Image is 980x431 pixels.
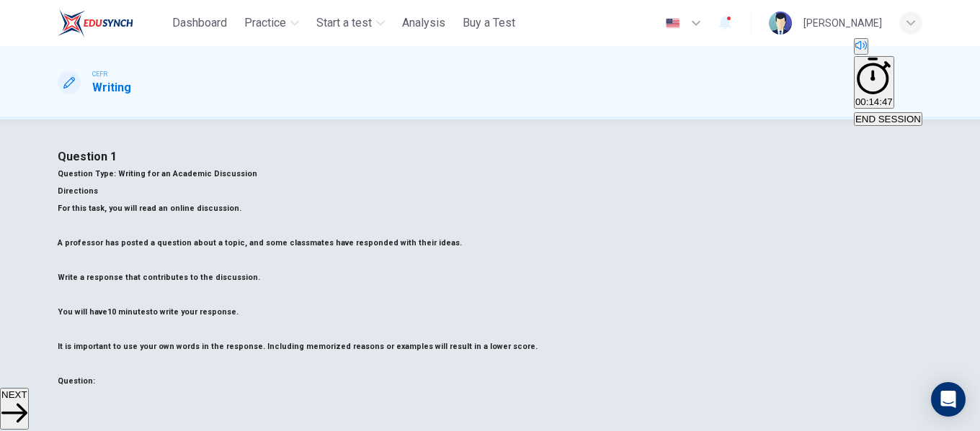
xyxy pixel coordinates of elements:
button: END SESSION [854,112,922,126]
div: Hide [854,56,922,111]
img: ELTC logo [58,9,133,37]
button: Dashboard [166,10,233,36]
span: Dashboard [172,14,227,32]
a: ELTC logo [58,9,166,37]
span: Analysis [402,14,445,32]
span: Buy a Test [463,14,515,32]
span: Practice [244,14,286,32]
button: 00:14:47 [854,56,894,109]
span: END SESSION [855,114,921,124]
span: CEFR [92,69,107,79]
div: Mute [854,38,922,56]
button: Start a test [311,10,391,36]
span: Start a test [316,14,372,32]
div: Open Intercom Messenger [931,382,966,417]
button: Buy a Test [457,10,521,36]
button: Analysis [396,10,451,36]
img: Profile picture [769,12,792,35]
div: [PERSON_NAME] [803,14,882,32]
h1: Writing [92,79,131,96]
span: 00:14:47 [855,96,893,107]
img: en [664,18,682,29]
button: Practice [239,10,305,36]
